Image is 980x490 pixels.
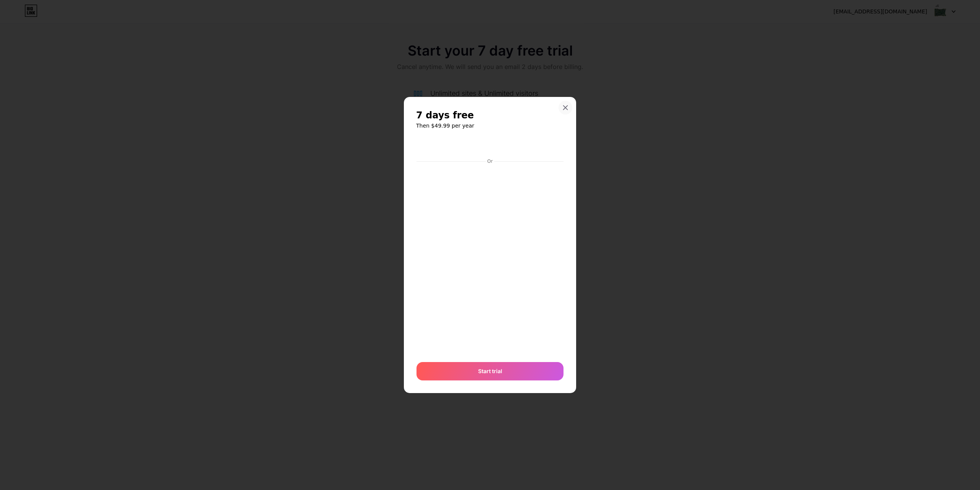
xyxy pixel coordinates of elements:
div: Or [486,158,494,164]
iframe: 安全支付按钮框 [416,138,563,156]
h6: Then $49.99 per year [416,122,564,129]
span: Start trial [478,367,502,375]
iframe: 安全支付输入框 [415,165,565,354]
span: 7 days free [416,109,474,121]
